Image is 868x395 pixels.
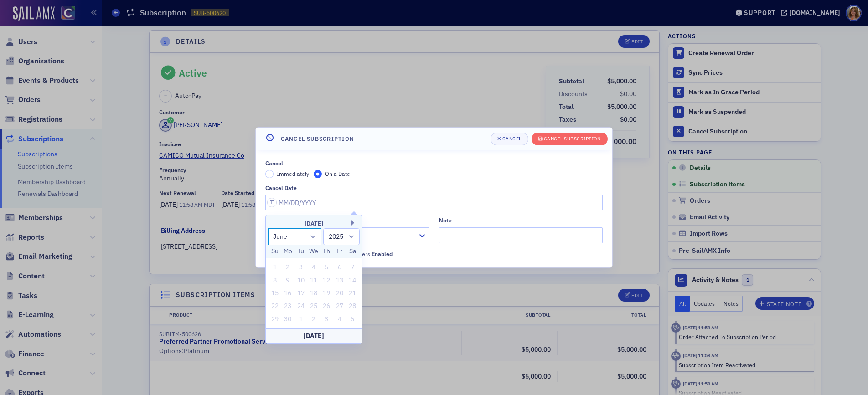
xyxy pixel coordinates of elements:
[308,246,319,257] div: We
[321,246,332,257] div: Th
[295,262,306,273] div: Not available Tuesday, June 3rd, 2025
[282,246,293,257] div: Mo
[295,246,306,257] div: Tu
[295,288,306,299] div: Not available Tuesday, June 17th, 2025
[308,288,319,299] div: Not available Wednesday, June 18th, 2025
[321,301,332,312] div: Not available Thursday, June 26th, 2025
[532,133,608,145] button: Cancel Subscription
[347,301,358,312] div: Not available Saturday, June 28th, 2025
[502,136,522,141] div: Cancel
[265,185,297,191] div: Cancel Date
[544,136,601,141] div: Cancel Subscription
[314,170,322,178] input: On a Date
[265,170,274,178] input: Immediately
[295,314,306,325] div: Not available Tuesday, July 1st, 2025
[308,314,319,325] div: Not available Wednesday, July 2nd, 2025
[334,246,345,257] div: Fr
[325,170,350,177] span: On a Date
[347,262,358,273] div: Not available Saturday, June 7th, 2025
[321,262,332,273] div: Not available Thursday, June 5th, 2025
[295,301,306,312] div: Not available Tuesday, June 24th, 2025
[308,301,319,312] div: Not available Wednesday, June 25th, 2025
[269,314,280,325] div: Not available Sunday, June 29th, 2025
[281,134,354,143] h4: Cancel Subscription
[269,262,280,273] div: Not available Sunday, June 1st, 2025
[282,275,293,286] div: Not available Monday, June 9th, 2025
[321,288,332,299] div: Not available Thursday, June 19th, 2025
[347,314,358,325] div: Not available Saturday, July 5th, 2025
[321,314,332,325] div: Not available Thursday, July 3rd, 2025
[269,301,280,312] div: Not available Sunday, June 22nd, 2025
[372,250,393,257] span: Enabled
[277,170,309,177] span: Immediately
[265,160,283,167] div: Cancel
[334,275,345,286] div: Not available Friday, June 13th, 2025
[347,275,358,286] div: Not available Saturday, June 14th, 2025
[347,246,358,257] div: Sa
[269,288,280,299] div: Not available Sunday, June 15th, 2025
[334,288,345,299] div: Not available Friday, June 20th, 2025
[269,246,280,257] div: Su
[334,262,345,273] div: Not available Friday, June 6th, 2025
[282,314,293,325] div: Not available Monday, June 30th, 2025
[282,301,293,312] div: Not available Monday, June 23rd, 2025
[351,220,357,226] button: Next Month
[282,262,293,273] div: Not available Monday, June 2nd, 2025
[439,217,452,224] div: Note
[491,133,528,145] button: Cancel
[347,288,358,299] div: Not available Saturday, June 21st, 2025
[334,301,345,312] div: Not available Friday, June 27th, 2025
[295,275,306,286] div: Not available Tuesday, June 10th, 2025
[265,195,603,210] input: MM/DD/YYYY
[269,261,359,326] div: month 2025-06
[282,288,293,299] div: Not available Monday, June 16th, 2025
[334,314,345,325] div: Not available Friday, July 4th, 2025
[266,219,362,228] div: [DATE]
[308,275,319,286] div: Not available Wednesday, June 11th, 2025
[266,328,362,343] div: [DATE]
[269,275,280,286] div: Not available Sunday, June 8th, 2025
[321,275,332,286] div: Not available Thursday, June 12th, 2025
[308,262,319,273] div: Not available Wednesday, June 4th, 2025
